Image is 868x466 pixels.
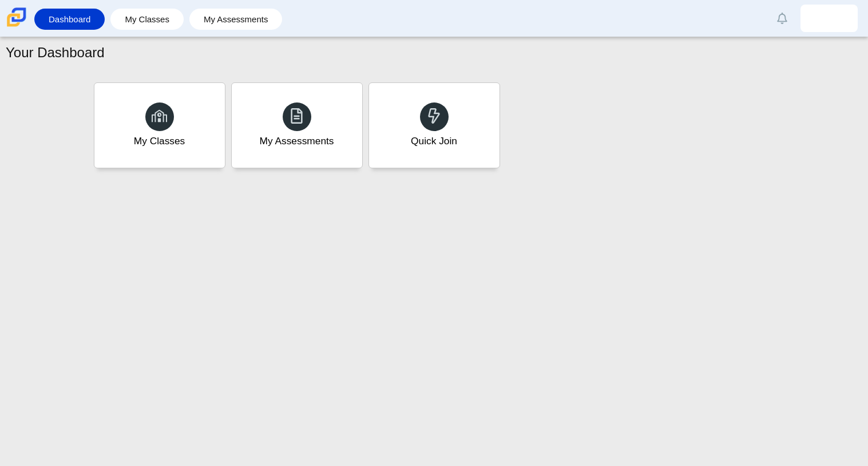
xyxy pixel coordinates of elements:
[116,9,178,30] a: My Classes
[5,5,29,29] img: Carmen School of Science & Technology
[770,6,795,31] a: Alerts
[260,134,334,148] div: My Assessments
[231,82,363,168] a: My Assessments
[40,9,99,30] a: Dashboard
[94,82,225,168] a: My Classes
[6,43,105,62] h1: Your Dashboard
[368,82,500,168] a: Quick Join
[411,134,457,148] div: Quick Join
[195,9,277,30] a: My Assessments
[800,5,858,32] a: jaeannah.buford.WKNFVa
[5,21,29,31] a: Carmen School of Science & Technology
[134,134,185,148] div: My Classes
[820,9,838,27] img: jaeannah.buford.WKNFVa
